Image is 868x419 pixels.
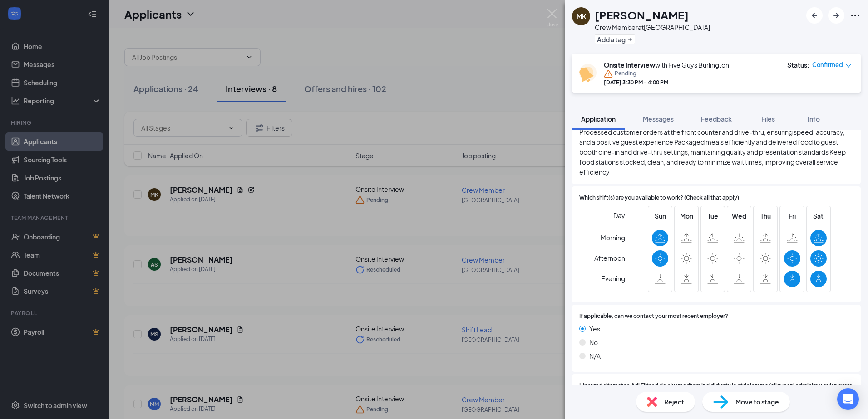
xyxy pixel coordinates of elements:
[595,23,710,32] div: Crew Member at [GEOGRAPHIC_DATA]
[577,12,586,21] div: MK
[678,211,695,221] span: Mon
[828,7,844,24] button: ArrowRight
[761,115,775,123] span: Files
[594,250,625,266] span: Afternoon
[613,210,625,220] span: Day
[581,115,616,123] span: Application
[601,270,625,287] span: Evening
[589,337,598,347] span: No
[735,397,779,407] span: Move to stage
[627,37,633,42] svg: Plus
[850,10,861,21] svg: Ellipses
[579,312,728,321] span: If applicable, can we contact your most recent employer?
[664,397,684,407] span: Reject
[595,7,689,23] h1: [PERSON_NAME]
[731,211,747,221] span: Wed
[652,211,668,221] span: Sun
[604,61,655,69] b: Onsite Interview
[589,351,601,361] span: N/A
[787,60,809,69] div: Status :
[615,69,636,78] span: Pending
[604,78,729,86] div: [DATE] 3:30 PM - 4:00 PM
[757,211,774,221] span: Thu
[601,229,625,246] span: Morning
[806,7,823,24] button: ArrowLeftNew
[701,115,732,123] span: Feedback
[589,324,600,334] span: Yes
[784,211,800,221] span: Fri
[579,117,853,177] span: Smithfield’s Chicken ‘n Bar-Q [GEOGRAPHIC_DATA], [GEOGRAPHIC_DATA] Team Member Processed customer...
[808,115,820,123] span: Info
[604,69,613,78] svg: Warning
[595,34,635,44] button: PlusAdd a tag
[579,194,739,202] span: Which shift(s) are you available to work? (Check all that apply)
[812,60,843,69] span: Confirmed
[643,115,674,123] span: Messages
[837,388,859,410] div: Open Intercom Messenger
[810,211,827,221] span: Sat
[845,63,852,69] span: down
[705,211,721,221] span: Tue
[831,10,842,21] svg: ArrowRight
[604,60,729,69] div: with Five Guys Burlington
[809,10,820,21] svg: ArrowLeftNew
